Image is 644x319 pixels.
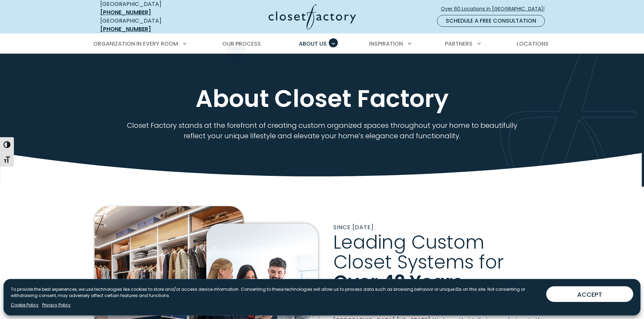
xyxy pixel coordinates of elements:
[445,40,472,48] span: Partners
[100,17,201,33] div: [GEOGRAPHIC_DATA]
[11,286,541,299] p: To provide the best experiences, we use technologies like cookies to store and/or access device i...
[222,40,261,48] span: Our Process
[99,85,546,112] h1: About Closet Factory
[333,223,550,232] p: Since [DATE]
[441,5,550,13] span: Over 60 Locations in [GEOGRAPHIC_DATA]!
[517,40,549,48] span: Locations
[88,34,556,54] nav: Primary Menu
[369,40,403,48] span: Inspiration
[93,40,178,48] span: Organization in Every Room
[546,286,633,302] button: ACCEPT
[42,302,71,308] a: Privacy Policy
[269,4,356,30] img: Closet Factory Logo
[11,302,39,308] a: Cookie Policy
[299,40,327,48] span: About Us
[100,8,151,16] a: [PHONE_NUMBER]
[333,229,484,255] span: Leading Custom
[100,25,151,33] a: [PHONE_NUMBER]
[333,249,504,275] span: Closet Systems for
[437,15,545,27] a: Schedule a Free Consultation
[333,269,463,295] span: Over 42 Years
[333,299,547,316] a: custom closets
[440,3,550,15] a: Over 60 Locations in [GEOGRAPHIC_DATA]!
[118,120,526,141] p: Closet Factory stands at the forefront of creating custom organized spaces throughout your home t...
